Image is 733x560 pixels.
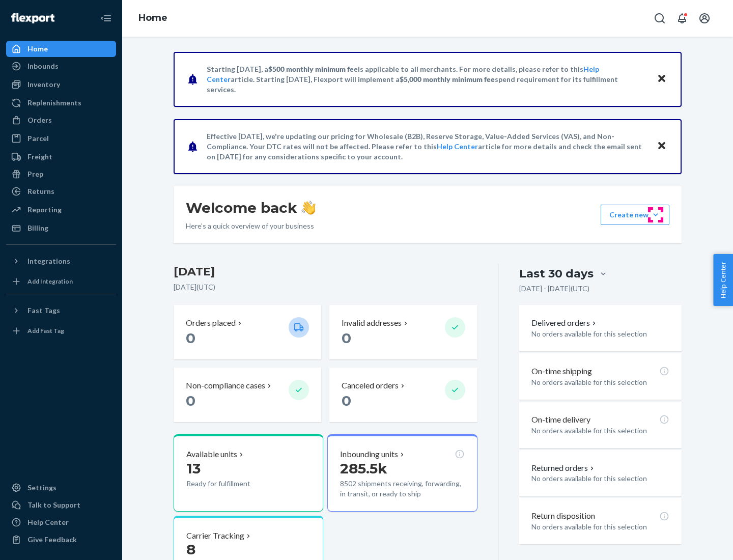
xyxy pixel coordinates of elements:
[6,480,116,496] a: Settings
[301,201,316,215] img: hand-wave emoji
[186,392,195,409] span: 0
[6,273,116,290] a: Add Integration
[27,61,59,71] div: Inbounds
[531,414,590,426] p: On-time delivery
[27,483,57,493] div: Settings
[27,277,73,286] div: Add Integration
[27,98,81,108] div: Replenishments
[340,479,464,499] p: 8502 shipments receiving, forwarding, in transit, or ready to ship
[6,253,116,269] button: Integrations
[27,326,64,335] div: Add Fast Tag
[27,115,52,125] div: Orders
[342,380,399,391] p: Canceled orders
[327,434,477,512] button: Inbounding units285.5k8502 shipments receiving, forwarding, in transit, or ready to ship
[11,13,54,23] img: Flexport logo
[27,205,62,215] div: Reporting
[650,8,670,29] button: Open Search Box
[268,65,358,73] span: $500 monthly minimum fee
[138,12,167,23] a: Home
[531,510,595,522] p: Return disposition
[6,130,116,147] a: Parcel
[340,460,387,477] span: 285.5k
[27,500,80,510] div: Talk to Support
[340,449,398,460] p: Inbounding units
[342,392,351,409] span: 0
[329,305,477,359] button: Invalid addresses 0
[531,473,669,484] p: No orders available for this selection
[27,169,43,179] div: Prep
[27,44,48,54] div: Home
[27,133,49,144] div: Parcel
[174,368,321,422] button: Non-compliance cases 0
[186,317,236,329] p: Orders placed
[27,223,48,233] div: Billing
[174,282,477,292] p: [DATE] ( UTC )
[6,497,116,513] a: Talk to Support
[6,166,116,182] a: Prep
[6,514,116,530] a: Help Center
[6,531,116,548] button: Give Feedback
[27,79,60,90] div: Inventory
[186,460,201,477] span: 13
[531,317,598,329] button: Delivered orders
[6,323,116,339] a: Add Fast Tag
[655,139,668,154] button: Close
[672,8,692,29] button: Open notifications
[531,426,669,436] p: No orders available for this selection
[6,76,116,93] a: Inventory
[531,462,596,474] button: Returned orders
[186,541,195,558] span: 8
[6,58,116,74] a: Inbounds
[437,142,478,151] a: Help Center
[6,149,116,165] a: Freight
[519,266,594,282] div: Last 30 days
[27,535,77,545] div: Give Feedback
[174,305,321,359] button: Orders placed 0
[186,530,244,542] p: Carrier Tracking
[207,64,647,95] p: Starting [DATE], a is applicable to all merchants. For more details, please refer to this article...
[96,8,116,29] button: Close Navigation
[27,152,52,162] div: Freight
[6,202,116,218] a: Reporting
[130,4,176,33] ol: breadcrumbs
[531,377,669,387] p: No orders available for this selection
[6,41,116,57] a: Home
[6,112,116,128] a: Orders
[186,479,280,489] p: Ready for fulfillment
[342,329,351,347] span: 0
[6,302,116,319] button: Fast Tags
[6,183,116,200] a: Returns
[186,221,316,231] p: Here’s a quick overview of your business
[174,264,477,280] h3: [DATE]
[694,8,715,29] button: Open account menu
[400,75,495,83] span: $5,000 monthly minimum fee
[186,199,316,217] h1: Welcome back
[174,434,323,512] button: Available units13Ready for fulfillment
[713,254,733,306] button: Help Center
[6,95,116,111] a: Replenishments
[186,449,237,460] p: Available units
[27,305,60,316] div: Fast Tags
[342,317,402,329] p: Invalid addresses
[186,329,195,347] span: 0
[601,205,669,225] button: Create new
[329,368,477,422] button: Canceled orders 0
[186,380,265,391] p: Non-compliance cases
[531,366,592,377] p: On-time shipping
[531,522,669,532] p: No orders available for this selection
[27,256,70,266] div: Integrations
[531,329,669,339] p: No orders available for this selection
[519,284,589,294] p: [DATE] - [DATE] ( UTC )
[655,72,668,87] button: Close
[6,220,116,236] a: Billing
[27,517,69,527] div: Help Center
[207,131,647,162] p: Effective [DATE], we're updating our pricing for Wholesale (B2B), Reserve Storage, Value-Added Se...
[27,186,54,197] div: Returns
